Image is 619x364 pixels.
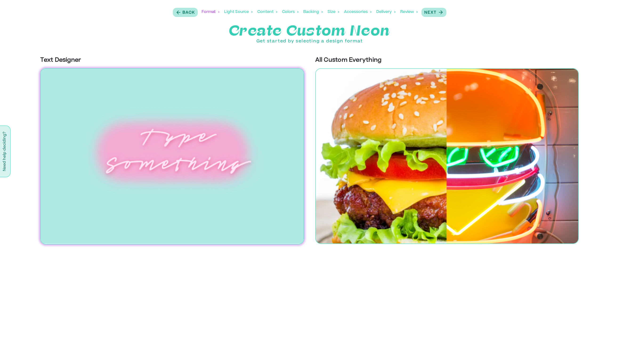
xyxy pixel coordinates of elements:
[224,5,253,19] div: Light Source
[421,8,446,17] button: Next
[328,5,339,19] div: Size
[376,5,396,19] div: Delivery
[400,5,418,19] div: Review
[282,5,299,19] div: Colors
[315,68,579,244] img: All Custom Everything
[40,56,304,65] p: Text Designer
[424,10,437,16] p: Next
[315,56,579,65] p: All Custom Everything
[303,5,323,19] div: Backing
[40,68,304,244] img: Text Designer
[182,10,195,16] p: Back
[173,8,198,17] button: Back
[344,5,372,19] div: Accessories
[202,5,219,19] div: Format
[257,5,277,19] div: Content
[595,341,619,364] iframe: Chat Widget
